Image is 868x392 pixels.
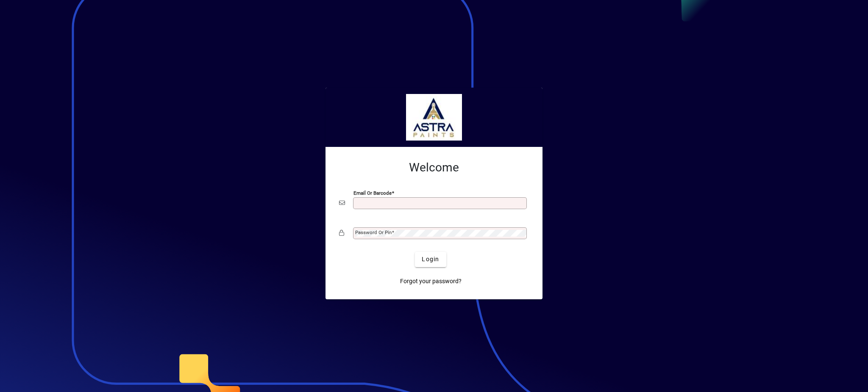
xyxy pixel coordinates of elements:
[353,190,392,196] mat-label: Email or Barcode
[397,274,465,289] a: Forgot your password?
[415,252,446,267] button: Login
[355,229,392,235] mat-label: Password or Pin
[339,160,529,175] h2: Welcome
[400,277,462,286] span: Forgot your password?
[422,255,439,264] span: Login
